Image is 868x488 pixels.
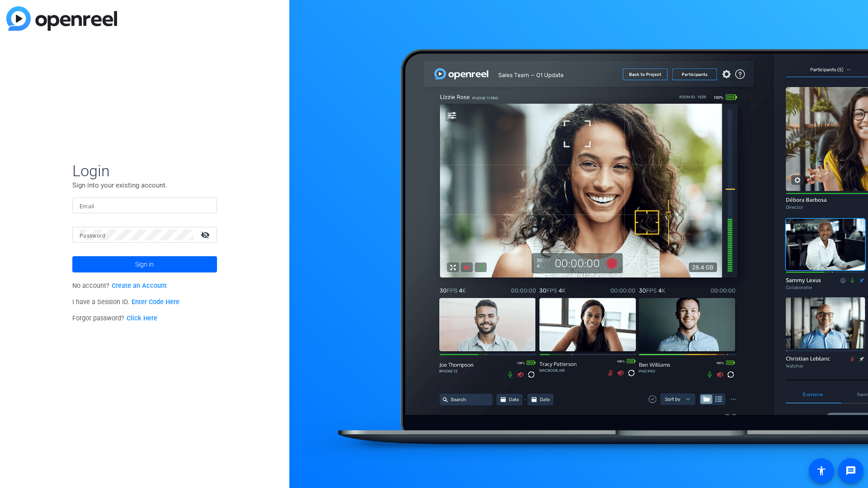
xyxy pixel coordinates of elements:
mat-icon: visibility_off [195,228,217,241]
input: Enter Email Address [80,200,210,211]
button: Sign in [72,256,217,272]
span: Sign in [135,253,154,276]
mat-label: Email [80,203,94,210]
a: Click Here [127,314,157,322]
mat-icon: accessibility [816,465,827,476]
a: Enter Code Here [132,298,179,306]
p: Sign into your existing account. [72,180,217,190]
mat-label: Password [80,233,105,239]
span: Forgot password? [72,314,157,322]
span: I have a Session ID. [72,298,179,306]
span: No account? [72,282,167,290]
span: Login [72,161,217,180]
a: Create an Account [112,282,167,290]
mat-icon: message [845,465,856,476]
img: blue-gradient.svg [6,6,117,31]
